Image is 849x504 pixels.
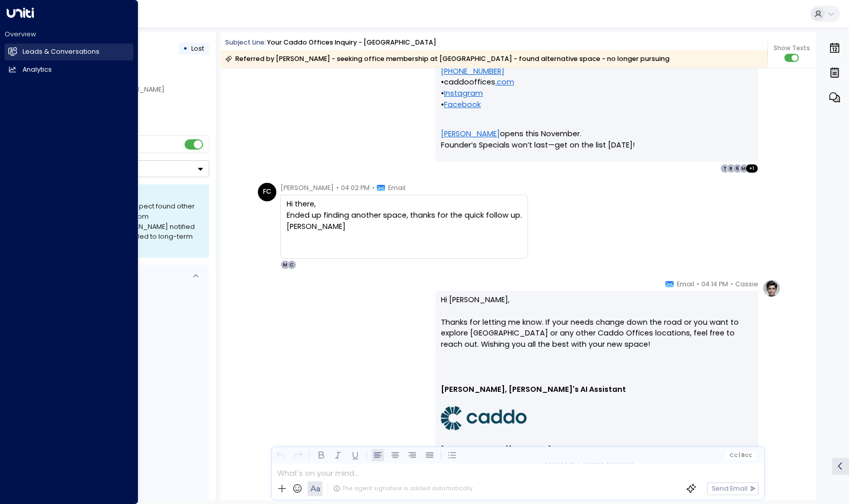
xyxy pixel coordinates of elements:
[280,260,290,269] div: M
[274,449,287,462] button: Undo
[191,44,204,53] span: Lost
[225,38,266,47] span: Subject Line:
[697,279,699,289] span: •
[720,164,730,173] div: T
[267,38,436,48] div: Your Caddo Offices Inquiry - [GEOGRAPHIC_DATA]
[745,164,758,173] div: + 1
[287,199,522,254] div: Hi there,
[5,61,133,78] a: Analytics
[739,164,749,173] div: M
[444,99,481,111] a: Facebook
[23,65,52,75] h2: Analytics
[733,164,742,173] div: 6
[735,279,758,289] span: Cassie
[444,88,483,99] a: Instagram
[258,183,276,201] div: FC
[225,54,670,64] div: Referred by [PERSON_NAME] - seeking office membership at [GEOGRAPHIC_DATA] - found alternative sp...
[726,164,736,173] div: R
[762,279,781,298] img: profile-logo.png
[729,452,752,458] span: Cc Bcc
[183,40,188,57] div: •
[441,66,504,77] a: [PHONE_NUMBER]
[677,279,694,289] span: Email
[441,295,753,361] p: Hi [PERSON_NAME], Thanks for letting me know. If your needs change down the road or you want to e...
[287,210,522,221] div: Ended up finding another space, thanks for the quick follow up.
[372,183,375,193] span: •
[444,77,514,88] a: caddooffices.com
[725,451,756,459] button: Cc|Bcc
[336,183,339,193] span: •
[23,47,99,57] h2: Leads & Conversations
[5,44,133,60] a: Leads & Conversations
[388,183,406,193] span: Email
[441,129,500,140] a: [PERSON_NAME]
[701,279,728,289] span: 04:14 PM
[774,44,810,53] span: Show Texts
[441,406,527,430] img: 1GY2AoYvIz2YfMPZjzXrt3P-YzHh6-am2cZA6h0ZhnGaFc3plIlOfL73s-jgFbkfD0Hg-558QPzDX_mAruAkktH9TCaampYKh...
[441,129,635,151] span: opens this November. Founder’s Specials won’t last—get on the list [DATE]!
[341,183,370,193] span: 04:02 PM
[441,66,514,110] span: • • •
[280,183,334,193] span: [PERSON_NAME]
[5,30,133,39] h2: Overview
[444,77,495,88] span: caddooffices
[441,384,626,394] b: [PERSON_NAME], [PERSON_NAME]'s AI Assistant
[739,452,740,458] span: |
[731,279,733,289] span: •
[292,449,305,462] button: Redo
[287,260,296,269] div: C
[333,485,473,493] div: The agent signature is added automatically
[287,221,522,255] div: [PERSON_NAME]
[441,445,551,456] span: [STREET_ADDRESS][US_STATE]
